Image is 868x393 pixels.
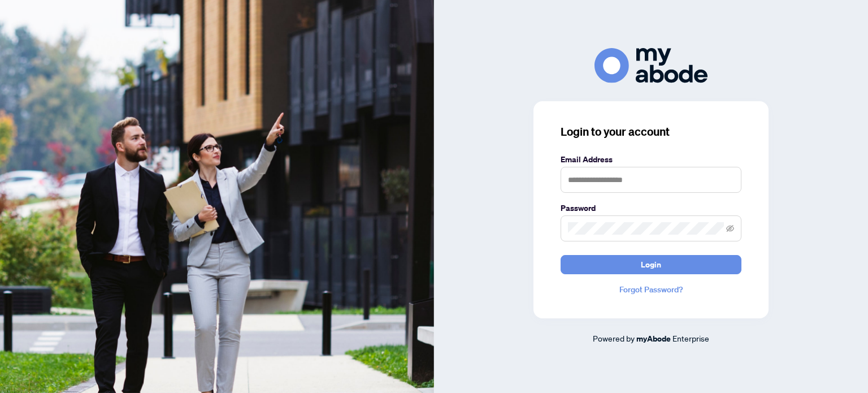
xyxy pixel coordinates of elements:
[641,256,661,274] span: Login
[593,333,635,343] span: Powered by
[594,48,708,83] img: ma-logo
[726,224,734,232] span: eye-invisible
[636,332,671,345] a: myAbode
[672,333,709,343] span: Enterprise
[561,124,741,140] h3: Login to your account
[561,153,741,166] label: Email Address
[561,255,741,274] button: Login
[561,202,741,214] label: Password
[561,283,741,296] a: Forgot Password?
